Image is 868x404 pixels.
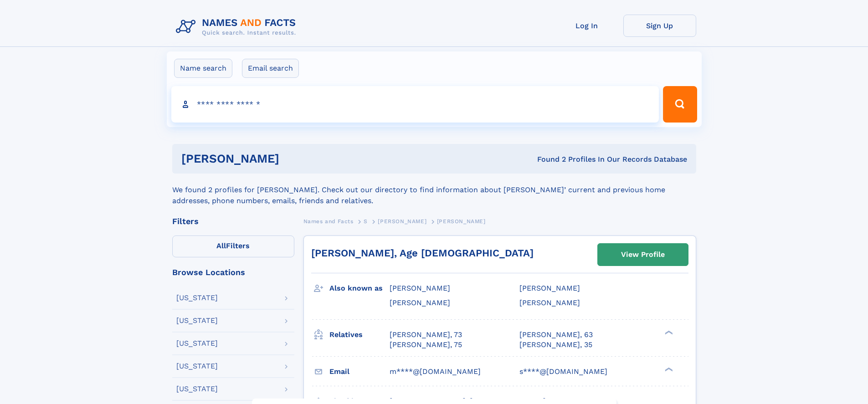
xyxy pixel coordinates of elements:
[176,294,218,302] div: [US_STATE]
[390,298,450,307] span: [PERSON_NAME]
[378,218,426,225] span: [PERSON_NAME]
[364,218,368,225] span: S
[172,235,294,257] label: Filters
[663,366,673,372] div: ❯
[329,327,390,343] h3: Relatives
[390,330,462,340] a: [PERSON_NAME], 73
[598,244,688,266] a: View Profile
[329,364,390,379] h3: Email
[663,329,673,335] div: ❯
[519,284,580,292] span: [PERSON_NAME]
[171,86,659,123] input: search input
[663,86,697,123] button: Search Button
[550,15,623,37] a: Log In
[181,153,408,164] h1: [PERSON_NAME]
[303,215,354,227] a: Names and Facts
[519,330,593,340] a: [PERSON_NAME], 63
[176,363,218,370] div: [US_STATE]
[519,298,580,307] span: [PERSON_NAME]
[176,317,218,324] div: [US_STATE]
[172,15,303,39] img: Logo Names and Facts
[390,284,450,292] span: [PERSON_NAME]
[172,174,696,206] div: We found 2 profiles for [PERSON_NAME]. Check out our directory to find information about [PERSON_...
[242,59,299,78] label: Email search
[172,217,294,225] div: Filters
[408,154,687,164] div: Found 2 Profiles In Our Records Database
[621,244,665,265] div: View Profile
[329,281,390,296] h3: Also known as
[174,59,232,78] label: Name search
[437,218,486,225] span: [PERSON_NAME]
[364,215,368,227] a: S
[519,340,592,350] a: [PERSON_NAME], 35
[378,215,426,227] a: [PERSON_NAME]
[172,268,294,276] div: Browse Locations
[623,15,696,37] a: Sign Up
[311,247,534,259] a: [PERSON_NAME], Age [DEMOGRAPHIC_DATA]
[216,241,226,250] span: All
[176,340,218,347] div: [US_STATE]
[176,385,218,393] div: [US_STATE]
[390,340,462,350] a: [PERSON_NAME], 75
